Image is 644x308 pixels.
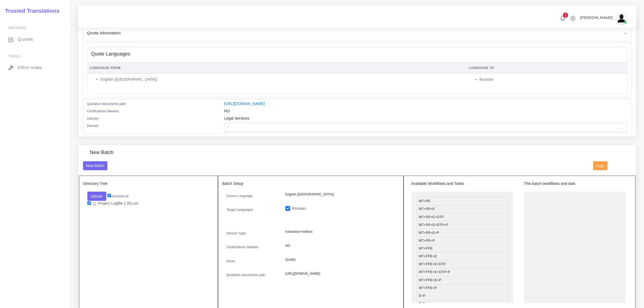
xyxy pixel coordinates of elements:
p: Quality [285,257,395,263]
th: Language To [466,63,628,74]
label: un/check all [107,194,128,199]
h4: New Batch [90,150,114,156]
th: Language From [87,63,466,74]
label: Quotation documents path [87,101,126,106]
label: Driver [226,259,235,264]
li: T+E [417,300,508,308]
input: un/check all [107,194,111,197]
label: Service Type: [226,231,246,236]
h5: This batch workflows and task [524,181,626,186]
span: Quote information [87,30,121,36]
div: Quote information [83,26,631,40]
li: MT+FPE+E [417,253,508,261]
label: Certifications Needed [87,109,119,114]
a: [PERSON_NAME]avatar [577,13,629,24]
button: Logs [593,161,607,171]
label: Target Languages [226,207,253,212]
img: avatar [616,13,627,24]
li: MT+PE+E+DTP+P [417,221,508,229]
button: Upload [87,192,107,201]
li: MT+FPE+E+DTP [417,260,508,268]
span: Tools [8,54,21,58]
li: MT+FPE [417,245,508,253]
li: MT+FPE+P [417,284,508,292]
a: Project Logfile 1 (6).csv [91,201,141,206]
li: MT+FPE+E+DTP+P [417,268,508,276]
span: Sections [8,26,26,30]
li: MT+PE+E+P [417,229,508,237]
h4: Quote Languages [91,51,130,57]
li: English ([GEOGRAPHIC_DATA]) [101,77,463,82]
span: 1 [563,12,568,18]
label: Certifications Needed [226,245,258,250]
a: Effort Index [4,62,66,73]
div: Legal Services [220,116,632,123]
li: MT+PE+P [417,237,508,245]
a: New Batch [83,163,108,168]
button: New Batch [83,161,108,171]
span: Quotes [18,36,33,42]
a: Trusted Translations [1,6,60,15]
a: Quotes [4,34,66,45]
label: Russian [292,206,306,211]
label: Industry [87,116,99,121]
h2: Trusted Translations [1,8,60,14]
a: [URL][DOMAIN_NAME] [224,101,265,106]
span: [PERSON_NAME] [580,16,613,19]
p: NO [285,243,395,249]
span: Effort Index [18,65,42,71]
label: Source Language [226,194,253,198]
li: MT+PE [417,197,508,205]
label: Quotation documents path [226,273,265,277]
a: 1 [558,15,567,21]
p: translation+edition [285,229,395,235]
li: MT+FPE+E+P [417,276,508,284]
label: Domain [87,123,98,128]
p: English ([GEOGRAPHIC_DATA]) [285,192,395,197]
h5: Batch Setup [222,181,399,186]
li: Russian [480,77,625,82]
li: MT+PE+E [417,205,508,213]
div: NO [220,108,632,116]
p: [URL][DOMAIN_NAME] [285,271,395,277]
span: Logs [596,163,605,168]
li: MT+PE+E+DTP [417,213,508,221]
h5: Available Workflows and Tasks [411,181,513,186]
h5: Directory Tree [83,181,214,186]
li: E+P [417,292,508,300]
